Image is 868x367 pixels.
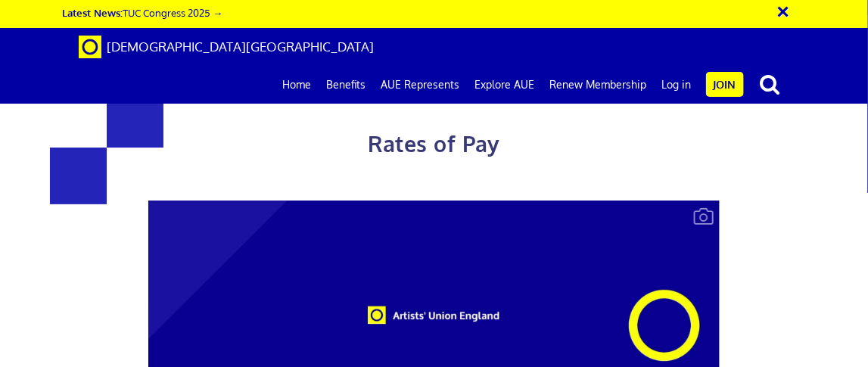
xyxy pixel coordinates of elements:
a: Explore AUE [468,66,543,104]
a: Latest News:TUC Congress 2025 → [62,6,222,19]
button: search [747,68,794,100]
a: Renew Membership [543,66,655,104]
a: Benefits [319,66,374,104]
span: [DEMOGRAPHIC_DATA][GEOGRAPHIC_DATA] [107,39,375,54]
a: Home [275,66,319,104]
a: Log in [655,66,699,104]
a: Join [706,72,744,97]
a: Brand [DEMOGRAPHIC_DATA][GEOGRAPHIC_DATA] [67,28,386,66]
strong: Latest News: [62,6,123,19]
a: AUE Represents [374,66,468,104]
span: Rates of Pay [368,130,500,157]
